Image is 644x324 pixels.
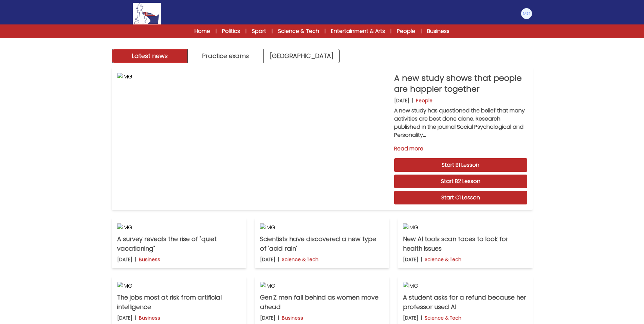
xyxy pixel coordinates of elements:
p: Science & Tech [425,314,461,321]
span: | [245,28,246,35]
span: | [272,28,273,35]
b: | [278,314,279,321]
span: | [216,28,217,35]
a: People [397,27,415,35]
p: A new study has questioned the belief that many activities are best done alone. Research publishe... [394,107,527,139]
p: Science & Tech [282,256,318,263]
a: Start C1 Lesson [394,191,527,204]
p: [DATE] [260,314,275,321]
p: [DATE] [403,256,418,263]
a: IMG Scientists have discovered a new type of 'acid rain' [DATE] | Science & Tech [255,218,389,268]
p: The jobs most at risk from artificial intelligence [117,293,241,312]
p: Scientists have discovered a new type of 'acid rain' [260,234,384,253]
img: IMG [260,282,384,290]
b: | [135,314,136,321]
b: | [421,256,422,263]
a: Business [427,27,449,35]
img: IMG [260,223,384,232]
p: [DATE] [260,256,275,263]
p: Science & Tech [425,256,461,263]
p: Gen Z men fall behind as women move ahead [260,293,384,312]
p: Business [139,314,160,321]
p: [DATE] [117,314,132,321]
p: New AI tools scan faces to look for health issues [403,234,527,253]
span: | [390,28,391,35]
b: | [412,97,413,104]
p: [DATE] [117,256,132,263]
a: IMG A survey reveals the rise of "quiet vacationing" [DATE] | Business [112,218,246,268]
span: | [421,28,422,35]
b: | [421,314,422,321]
img: Matteo Gragnani [521,8,532,19]
p: People [416,97,433,104]
a: IMG New AI tools scan faces to look for health issues [DATE] | Science & Tech [398,218,532,268]
p: Business [282,314,303,321]
span: | [325,28,326,35]
button: Practice exams [188,49,264,63]
button: Latest news [112,49,188,63]
p: A new study shows that people are happier together [394,73,527,94]
a: Start B1 Lesson [394,158,527,172]
img: IMG [403,223,527,232]
a: Entertainment & Arts [331,27,385,35]
a: Science & Tech [278,27,319,35]
a: Logo [112,3,182,24]
b: | [278,256,279,263]
a: Sport [252,27,266,35]
img: IMG [117,223,241,232]
img: Logo [133,3,161,24]
b: | [135,256,136,263]
p: Business [139,256,160,263]
a: Read more [394,145,527,153]
p: [DATE] [394,97,409,104]
img: IMG [117,73,389,204]
a: [GEOGRAPHIC_DATA] [264,49,339,63]
p: A survey reveals the rise of "quiet vacationing" [117,234,241,253]
a: Home [195,27,210,35]
a: Start B2 Lesson [394,175,527,188]
img: IMG [117,282,241,290]
img: IMG [403,282,527,290]
a: Politics [222,27,240,35]
p: A student asks for a refund because her professor used AI [403,293,527,312]
p: [DATE] [403,314,418,321]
